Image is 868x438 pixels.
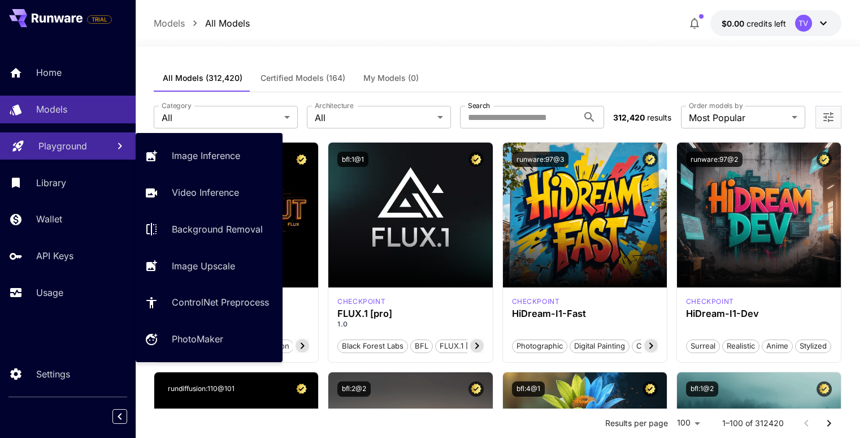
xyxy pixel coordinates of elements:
button: Certified Model – Vetted for best performance and includes a commercial license. [294,152,309,167]
div: HiDream Dev [686,297,734,307]
p: checkpoint [337,297,385,307]
div: Collapse sidebar [121,406,136,427]
span: Black Forest Labs [338,341,407,352]
button: bfl:2@2 [337,381,371,397]
div: HiDream Fast [512,297,560,307]
p: Library [36,176,66,190]
p: Playground [38,139,87,153]
p: Image Inference [172,149,240,162]
p: Results per page [605,418,668,429]
span: Surreal [687,341,719,352]
a: Image Upscale [136,252,283,280]
p: Video Inference [172,186,239,199]
p: API Keys [36,249,73,263]
span: Certified Models (164) [261,73,345,83]
div: 100 [672,415,704,431]
span: BFL [411,341,432,352]
div: TV [795,15,812,32]
div: fluxpro [337,297,385,307]
button: Certified Model – Vetted for best performance and includes a commercial license. [468,152,484,167]
h3: HiDream-I1-Dev [686,308,832,319]
p: Models [154,16,185,30]
button: $0.00 [710,10,841,36]
p: ControlNet Preprocess [172,295,269,309]
span: All [162,111,280,124]
p: Settings [36,367,70,381]
span: results [647,113,671,122]
h3: HiDream-I1-Fast [512,308,658,319]
label: Architecture [315,101,353,110]
p: Usage [36,286,63,299]
button: Certified Model – Vetted for best performance and includes a commercial license. [817,152,832,167]
label: Order models by [689,101,743,110]
a: Image Inference [136,142,283,170]
button: runware:97@2 [686,152,743,167]
p: Home [36,66,62,79]
button: Certified Model – Vetted for best performance and includes a commercial license. [643,381,658,397]
span: All Models (312,420) [163,73,242,83]
a: Video Inference [136,179,283,207]
span: Cinematic [632,341,675,352]
span: Stylized [796,341,831,352]
button: bfl:1@2 [686,381,718,397]
button: Collapse sidebar [112,409,127,424]
p: All Models [205,16,250,30]
span: Add your payment card to enable full platform functionality. [87,12,112,26]
button: bfl:1@1 [337,152,368,167]
button: rundiffusion:110@101 [163,381,239,397]
span: Realistic [723,341,759,352]
button: Go to next page [818,412,840,435]
label: Search [468,101,490,110]
p: 1.0 [337,319,483,329]
span: Anime [762,341,792,352]
p: checkpoint [686,297,734,307]
p: PhotoMaker [172,332,223,346]
button: Certified Model – Vetted for best performance and includes a commercial license. [817,381,832,397]
p: Image Upscale [172,259,235,273]
div: $0.00 [722,18,786,29]
span: Digital Painting [570,341,629,352]
p: checkpoint [512,297,560,307]
a: ControlNet Preprocess [136,289,283,316]
p: Background Removal [172,222,263,236]
span: 312,420 [613,113,645,122]
p: 1–100 of 312420 [722,418,784,429]
a: Background Removal [136,216,283,243]
span: credits left [747,19,786,28]
span: TRIAL [88,15,111,24]
button: bfl:4@1 [512,381,545,397]
h3: FLUX.1 [pro] [337,308,483,319]
span: FLUX.1 [pro] [436,341,487,352]
label: Category [162,101,192,110]
button: Certified Model – Vetted for best performance and includes a commercial license. [643,152,658,167]
a: PhotoMaker [136,325,283,353]
p: Wallet [36,212,62,226]
span: All [315,111,433,124]
span: Photographic [513,341,567,352]
button: Open more filters [822,110,835,124]
span: $0.00 [722,19,747,28]
button: runware:97@3 [512,152,568,167]
span: Most Popular [689,111,787,124]
button: Certified Model – Vetted for best performance and includes a commercial license. [468,381,484,397]
nav: breadcrumb [154,16,250,30]
button: Certified Model – Vetted for best performance and includes a commercial license. [294,381,309,397]
span: My Models (0) [363,73,419,83]
p: Models [36,102,67,116]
